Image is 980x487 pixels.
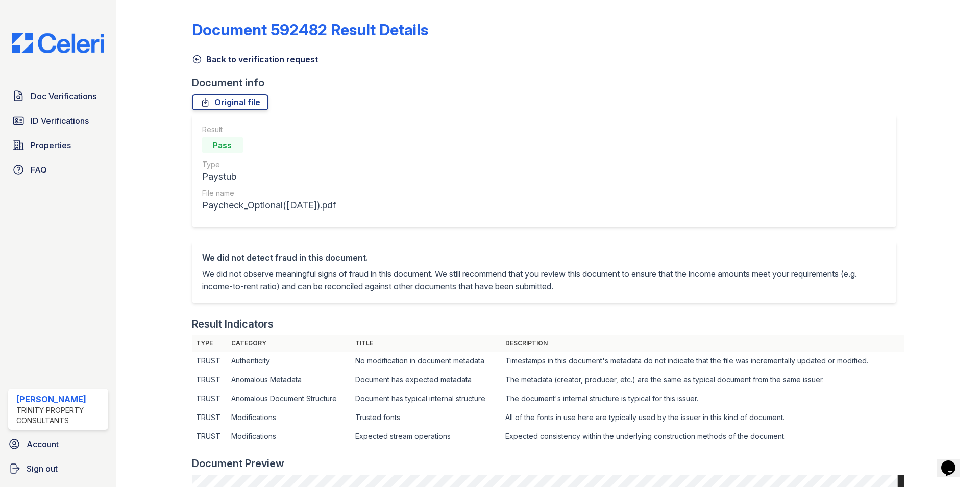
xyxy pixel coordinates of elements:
[31,139,71,151] span: Properties
[192,53,318,65] a: Back to verification request
[501,427,904,446] td: Expected consistency within the underlying construction methods of the document.
[202,251,886,264] div: We did not detect fraud in this document.
[351,408,501,427] td: Trusted fonts
[192,20,428,39] a: Document 592482 Result Details
[8,135,108,155] a: Properties
[192,76,904,90] div: Document info
[351,335,501,352] th: Title
[351,370,501,389] td: Document has expected metadata
[31,90,96,102] span: Doc Verifications
[27,462,58,475] span: Sign out
[4,33,112,53] img: CE_Logo_Blue-a8612792a0a2168367f1c8372b55b34899dd931a85d93a1a3d3e32e68fde9ad4.png
[192,335,228,352] th: Type
[351,389,501,408] td: Document has typical internal structure
[937,446,970,477] iframe: chat widget
[202,188,336,198] div: File name
[192,94,268,110] a: Original file
[227,408,351,427] td: Modifications
[227,370,351,389] td: Anomalous Metadata
[501,408,904,427] td: All of the fonts in use here are typically used by the issuer in this kind of document.
[351,352,501,370] td: No modification in document metadata
[227,427,351,446] td: Modifications
[202,198,336,213] div: Paycheck_Optional([DATE]).pdf
[227,389,351,408] td: Anomalous Document Structure
[202,137,243,153] div: Pass
[202,268,886,292] p: We did not observe meaningful signs of fraud in this document. We still recommend that you review...
[8,110,108,131] a: ID Verifications
[227,335,351,352] th: Category
[192,370,228,389] td: TRUST
[8,159,108,180] a: FAQ
[501,389,904,408] td: The document's internal structure is typical for this issuer.
[192,317,274,331] div: Result Indicators
[501,352,904,370] td: Timestamps in this document's metadata do not indicate that the file was incrementally updated or...
[16,405,104,426] div: Trinity Property Consultants
[192,408,228,427] td: TRUST
[351,427,501,446] td: Expected stream operations
[202,170,336,184] div: Paystub
[27,438,59,450] span: Account
[4,458,112,479] a: Sign out
[31,114,89,127] span: ID Verifications
[8,86,108,106] a: Doc Verifications
[192,352,228,370] td: TRUST
[501,335,904,352] th: Description
[4,434,112,454] a: Account
[192,389,228,408] td: TRUST
[192,427,228,446] td: TRUST
[227,352,351,370] td: Authenticity
[16,393,104,405] div: [PERSON_NAME]
[31,164,47,176] span: FAQ
[501,370,904,389] td: The metadata (creator, producer, etc.) are the same as typical document from the same issuer.
[202,159,336,170] div: Type
[202,125,336,135] div: Result
[192,456,284,471] div: Document Preview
